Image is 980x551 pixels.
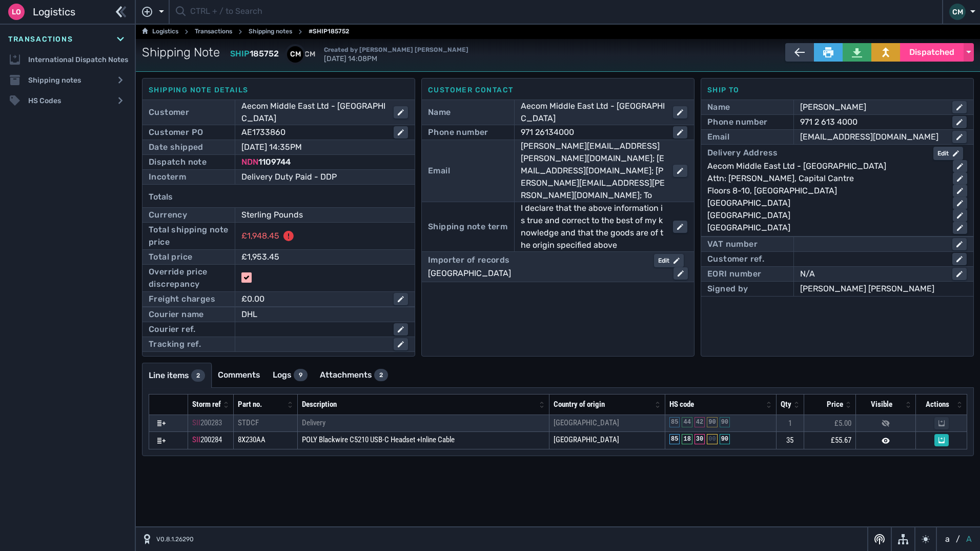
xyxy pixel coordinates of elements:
[669,434,680,444] div: 85
[149,156,207,168] div: Dispatch note
[149,85,409,95] div: Shipping note details
[302,435,455,444] span: POLY Blackwire C5210 USB-C Headset +Inline Cable
[707,116,768,128] div: Phone number
[241,209,394,221] div: Sterling Pounds
[149,266,229,290] div: Override price discrepancy
[933,147,963,160] button: Edit
[695,417,705,427] div: 42
[374,369,388,381] div: 2
[937,149,959,158] div: Edit
[521,140,665,202] div: [PERSON_NAME][EMAIL_ADDRESS][PERSON_NAME][DOMAIN_NAME]; [EMAIL_ADDRESS][DOMAIN_NAME]; [PERSON_NAM...
[149,308,204,321] div: Courier name
[428,267,665,280] div: [GEOGRAPHIC_DATA]
[521,126,665,139] div: 971 26134000
[149,141,203,153] div: Date shipped
[192,418,200,427] span: SII
[287,46,303,63] div: CM
[720,434,730,444] div: 90
[943,533,952,545] button: a
[808,399,843,410] div: Price
[191,369,205,382] div: 2
[241,171,408,183] div: Delivery Duty Paid - DDP
[192,399,221,410] div: Storm ref
[800,283,967,295] div: [PERSON_NAME] [PERSON_NAME]
[831,436,851,445] span: £55.67
[241,251,394,263] div: £1,953.45
[8,4,25,20] div: Lo
[192,435,200,444] span: SII
[720,417,730,427] div: 90
[707,417,717,427] div: 90
[964,533,974,545] button: A
[241,126,385,139] div: AE1733860
[834,419,851,428] span: £5.00
[920,399,954,410] div: Actions
[149,293,215,305] div: Freight charges
[212,363,267,387] a: Comments
[521,202,665,251] div: I declare that the above information is true and correct to the best of my knowledge and that the...
[800,131,944,143] div: [EMAIL_ADDRESS][DOMAIN_NAME]
[241,293,385,305] div: £0.00
[258,157,291,167] span: 1109744
[428,165,450,177] div: Email
[554,399,652,410] div: Country of origin
[707,238,758,250] div: VAT number
[707,147,778,160] div: Delivery Address
[8,34,73,45] span: Transactions
[324,45,468,63] span: [DATE] 14:08PM
[314,363,394,387] a: Attachments2
[707,101,730,113] div: Name
[250,49,279,58] span: 185752
[200,435,222,444] span: 200284
[428,85,688,95] div: Customer contact
[238,399,285,410] div: Part no.
[149,209,187,221] div: Currency
[956,533,960,545] span: /
[707,185,945,197] div: Floors 8-10, [GEOGRAPHIC_DATA]
[190,2,936,22] input: CTRL + / to Search
[302,418,325,427] span: Delivery
[249,26,292,38] a: Shipping notes
[149,323,196,336] div: Courier ref.
[909,46,954,58] span: Dispatched
[900,43,964,62] button: Dispatched
[324,46,468,53] span: Created by [PERSON_NAME] [PERSON_NAME]
[707,222,945,234] div: [GEOGRAPHIC_DATA]
[707,172,945,185] div: Attn: [PERSON_NAME], Capital Cantre
[428,254,510,267] div: Importer of records
[707,160,945,172] div: Aecom Middle East Ltd - [GEOGRAPHIC_DATA]
[156,535,194,544] span: V0.8.1.26290
[428,221,507,233] div: Shipping note term
[669,417,680,427] div: 85
[521,100,665,125] div: Aecom Middle East Ltd - [GEOGRAPHIC_DATA]
[149,338,201,350] div: Tracking ref.
[149,187,409,207] div: Totals
[241,157,258,167] span: NDN
[241,308,408,321] div: DHL
[707,434,717,444] div: 00
[301,46,318,63] div: CM
[294,369,308,381] div: 9
[707,268,761,280] div: EORI number
[860,399,903,410] div: Visible
[707,283,748,295] div: Signed by
[949,4,966,20] div: CM
[554,435,619,444] span: [GEOGRAPHIC_DATA]
[142,26,178,38] a: Logistics
[230,49,250,58] span: SHIP
[241,141,394,153] div: [DATE] 14:35PM
[195,26,232,38] a: Transactions
[238,418,259,427] span: STDCF
[33,4,75,19] span: Logistics
[149,171,186,183] div: Incoterm
[707,253,764,265] div: Customer ref.
[669,399,764,410] div: HS code
[428,106,451,119] div: Name
[241,100,385,125] div: Aecom Middle East Ltd - [GEOGRAPHIC_DATA]
[428,126,488,139] div: Phone number
[800,101,944,113] div: [PERSON_NAME]
[781,399,791,410] div: Qty
[707,131,729,143] div: Email
[786,436,793,445] span: 35
[682,434,692,444] div: 18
